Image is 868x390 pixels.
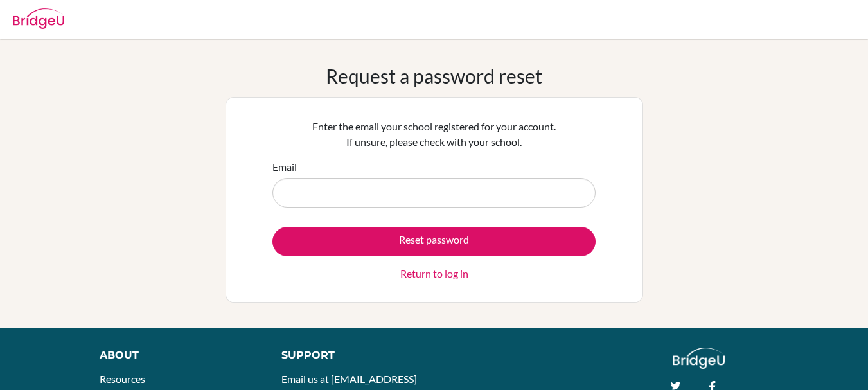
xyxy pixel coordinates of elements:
p: Enter the email your school registered for your account. If unsure, please check with your school. [272,119,596,150]
img: logo_white@2x-f4f0deed5e89b7ecb1c2cc34c3e3d731f90f0f143d5ea2071677605dd97b5244.png [673,348,725,369]
label: Email [272,159,297,175]
div: Support [281,348,421,363]
img: Bridge-U [13,8,64,29]
button: Reset password [272,227,596,256]
div: About [100,348,252,363]
a: Resources [100,373,145,385]
a: Return to log in [400,266,468,281]
h1: Request a password reset [326,64,542,87]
